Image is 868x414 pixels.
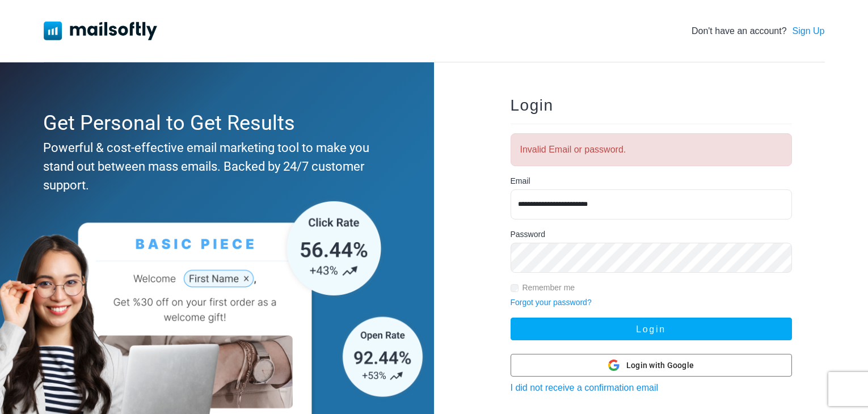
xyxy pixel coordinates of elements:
div: Don't have an account? [692,24,825,38]
div: Invalid Email or password. [511,133,792,166]
button: Login with Google [511,354,792,377]
a: Forgot your password? [511,298,592,307]
div: Get Personal to Get Results [43,108,386,138]
label: Email [511,175,530,187]
label: Password [511,229,545,240]
span: Login [511,96,554,114]
span: Login with Google [626,360,694,371]
button: Login [511,318,792,340]
a: I did not receive a confirmation email [511,383,659,392]
label: Remember me [523,282,575,294]
a: Sign Up [793,24,825,38]
div: Powerful & cost-effective email marketing tool to make you stand out between mass emails. Backed ... [43,138,386,195]
img: Mailsoftly [44,22,157,40]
